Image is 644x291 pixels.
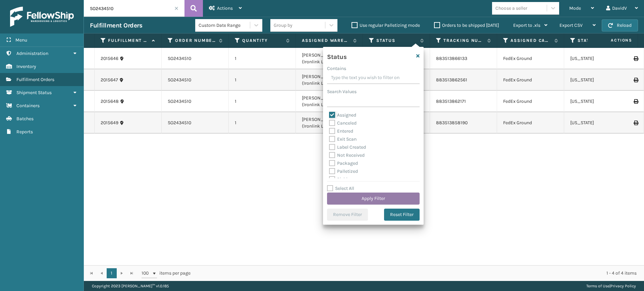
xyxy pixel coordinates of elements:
[602,19,638,31] button: Reload
[634,56,638,61] i: Print Label
[229,91,296,112] td: 1
[199,22,251,29] div: Custom Date Range
[436,77,467,83] a: 883513862561
[101,98,119,105] a: 2015648
[90,21,142,29] h3: Fulfillment Orders
[327,88,357,95] label: Search Values
[634,78,638,82] i: Print Label
[590,35,636,46] span: Actions
[443,38,484,44] label: Tracking Number
[200,270,637,277] div: 1 - 4 of 4 items
[16,103,40,108] span: Containers
[329,152,365,158] label: Not Received
[296,91,363,112] td: [PERSON_NAME] (Ironlink Logistics)
[436,56,467,61] a: 883513866133
[16,116,34,122] span: Batches
[513,22,540,28] span: Export to .xls
[329,168,358,174] label: Palletized
[302,38,350,44] label: Assigned Warehouse
[634,121,638,125] i: Print Label
[329,120,357,126] label: Canceled
[327,51,346,61] h4: Status
[511,38,551,44] label: Assigned Carrier Service
[564,112,631,134] td: [US_STATE]
[327,193,420,205] button: Apply Filter
[162,91,229,112] td: SO2434510
[329,112,356,118] label: Assigned
[162,69,229,91] td: SO2434510
[296,112,363,134] td: [PERSON_NAME] (Ironlink Logistics)
[16,77,54,82] span: Fulfillment Orders
[495,5,527,12] div: Choose a seller
[16,90,52,95] span: Shipment Status
[15,37,27,43] span: Menu
[352,22,420,28] label: Use regular Palletizing mode
[296,48,363,69] td: [PERSON_NAME] (Ironlink Logistics)
[376,38,417,44] label: Status
[162,112,229,134] td: SO2434510
[434,22,499,28] label: Orders to be shipped [DATE]
[564,91,631,112] td: [US_STATE]
[242,38,283,44] label: Quantity
[436,120,468,126] a: 883513858190
[436,98,466,104] a: 883513862171
[578,38,618,44] label: State
[327,186,354,191] label: Select All
[329,128,353,134] label: Entered
[329,176,353,182] label: Picking
[10,7,74,27] img: logo
[564,69,631,91] td: [US_STATE]
[634,99,638,104] i: Print Label
[108,38,149,44] label: Fulfillment Order Id
[329,160,358,166] label: Packaged
[101,120,118,126] a: 2015649
[162,48,229,69] td: SO2434510
[327,65,346,72] label: Contains
[296,69,363,91] td: [PERSON_NAME] (Ironlink Logistics)
[497,48,564,69] td: FedEx Ground
[610,284,636,288] a: Privacy Policy
[229,112,296,134] td: 1
[384,209,420,221] button: Reset Filter
[16,129,33,135] span: Reports
[569,5,581,11] span: Mode
[101,55,118,62] a: 2015646
[327,209,368,221] button: Remove Filter
[586,281,636,291] div: |
[16,64,36,69] span: Inventory
[229,69,296,91] td: 1
[329,144,366,150] label: Label Created
[497,91,564,112] td: FedEx Ground
[175,38,216,44] label: Order Number
[564,48,631,69] td: [US_STATE]
[217,5,233,11] span: Actions
[329,136,357,142] label: Exit Scan
[107,268,117,278] a: 1
[586,284,609,288] a: Terms of Use
[327,72,420,84] input: Type the text you wish to filter on
[497,69,564,91] td: FedEx Ground
[142,268,191,278] span: items per page
[559,22,583,28] span: Export CSV
[229,48,296,69] td: 1
[497,112,564,134] td: FedEx Ground
[274,22,292,29] div: Group by
[142,270,152,277] span: 100
[101,77,118,83] a: 2015647
[92,281,169,291] p: Copyright 2023 [PERSON_NAME]™ v 1.0.185
[16,51,48,56] span: Administration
